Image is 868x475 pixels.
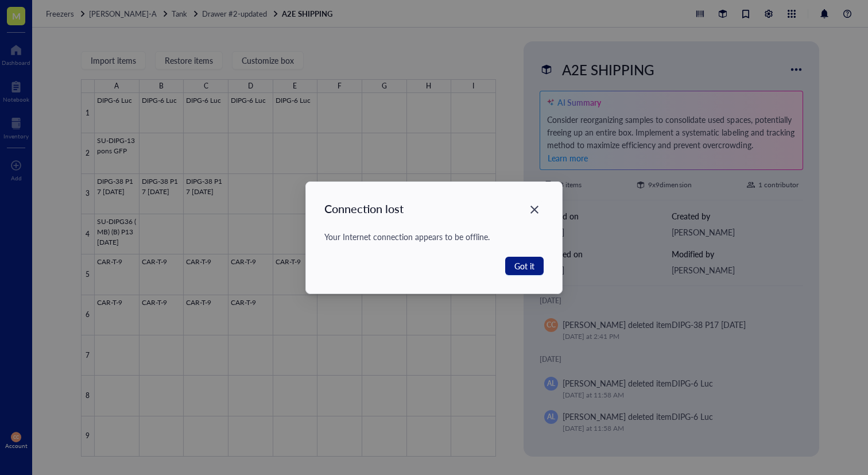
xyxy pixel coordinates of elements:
[525,200,544,219] button: Close
[525,203,544,217] span: Close
[505,257,544,275] button: Got it
[324,230,544,243] div: Your Internet connection appears to be offline.
[514,260,534,272] span: Got it
[324,200,404,217] div: Connection lost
